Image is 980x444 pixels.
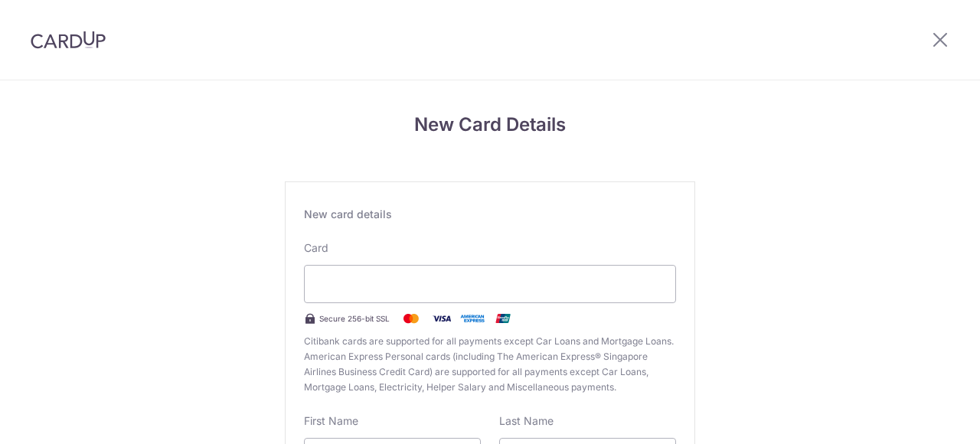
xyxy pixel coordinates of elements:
iframe: Secure card payment input frame [317,275,663,293]
div: New card details [304,207,676,222]
img: CardUp [31,31,106,49]
span: Citibank cards are supported for all payments except Car Loans and Mortgage Loans. American Expre... [304,334,676,395]
img: Mastercard [396,309,426,328]
label: Last Name [499,413,554,429]
span: Secure 256-bit SSL [319,312,390,325]
img: .alt.unionpay [488,309,518,328]
label: First Name [304,413,358,429]
h4: New Card Details [285,111,695,139]
img: .alt.amex [457,309,488,328]
iframe: Opens a widget where you can find more information [881,398,965,436]
label: Card [304,240,328,256]
img: Visa [426,309,457,328]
